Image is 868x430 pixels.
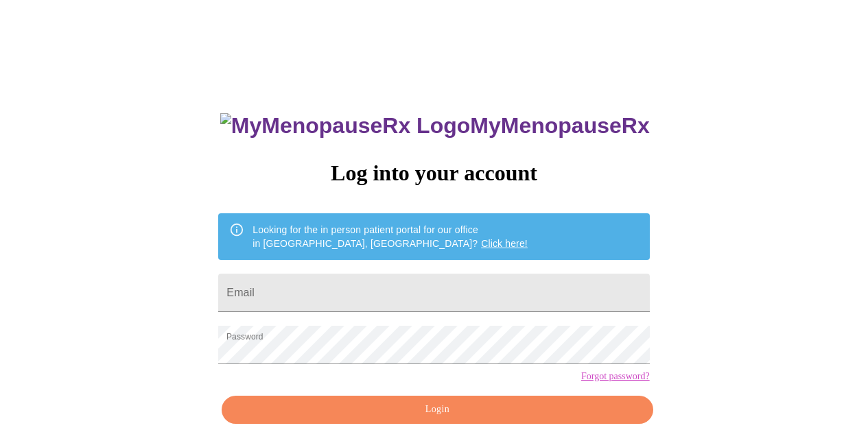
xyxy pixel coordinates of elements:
[220,113,470,139] img: MyMenopauseRx Logo
[220,113,650,139] h3: MyMenopauseRx
[222,396,653,424] button: Login
[581,371,650,382] a: Forgot password?
[481,238,528,249] a: Click here!
[218,160,649,186] h3: Log into your account
[237,401,637,418] span: Login
[253,217,528,256] div: Looking for the in person patient portal for our office in [GEOGRAPHIC_DATA], [GEOGRAPHIC_DATA]?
